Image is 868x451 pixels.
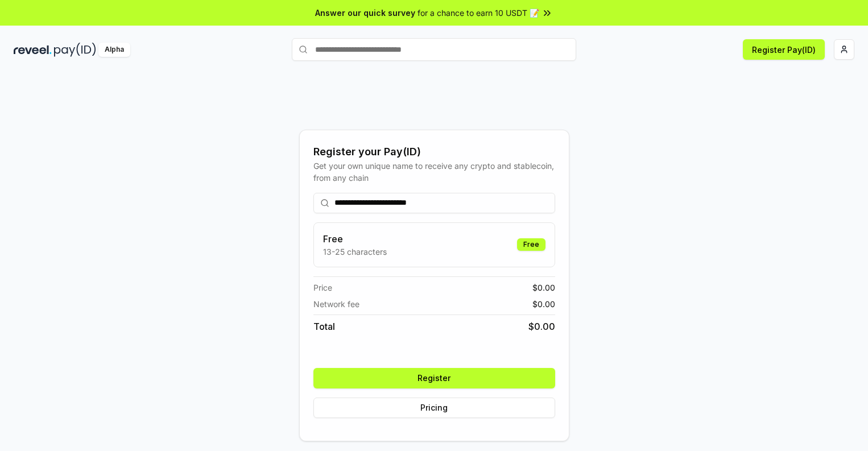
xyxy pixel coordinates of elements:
[517,238,545,251] div: Free
[313,160,555,184] div: Get your own unique name to receive any crypto and stablecoin, from any chain
[532,298,555,310] span: $ 0.00
[323,232,387,246] h3: Free
[313,282,332,293] span: Price
[323,246,387,258] p: 13-25 characters
[418,7,539,19] span: for a chance to earn 10 USDT 📝
[313,320,335,333] span: Total
[313,368,555,388] button: Register
[54,43,96,57] img: pay_id
[98,43,130,57] div: Alpha
[313,298,359,310] span: Network fee
[532,282,555,293] span: $ 0.00
[313,398,555,418] button: Pricing
[14,43,52,57] img: reveel_dark
[743,39,825,60] button: Register Pay(ID)
[315,7,415,19] span: Answer our quick survey
[313,144,555,160] div: Register your Pay(ID)
[528,320,555,333] span: $ 0.00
